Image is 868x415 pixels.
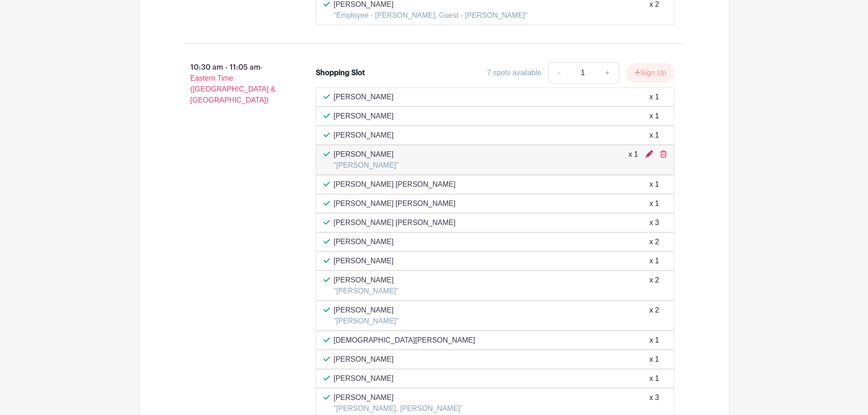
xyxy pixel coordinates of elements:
p: "[PERSON_NAME]" [334,286,399,297]
div: x 1 [649,354,659,365]
div: x 1 [649,256,659,266]
p: [PERSON_NAME] [334,256,394,266]
div: x 1 [649,92,659,102]
div: x 1 [649,335,659,346]
p: [PERSON_NAME] [334,373,394,384]
div: x 1 [649,179,659,190]
p: 10:30 am - 11:05 am [169,58,302,109]
div: x 2 [649,305,659,327]
p: [PERSON_NAME] [334,92,394,102]
div: x 3 [649,392,659,414]
div: x 1 [649,111,659,122]
p: [PERSON_NAME] [334,392,462,403]
div: x 2 [649,275,659,297]
p: [PERSON_NAME] [PERSON_NAME] [334,198,456,209]
p: [PERSON_NAME] [PERSON_NAME] [334,179,456,190]
p: [PERSON_NAME] [334,354,394,365]
p: [PERSON_NAME] [PERSON_NAME] [334,217,456,228]
div: x 2 [649,236,659,247]
p: [PERSON_NAME] [334,111,394,122]
div: x 1 [628,149,638,171]
div: x 1 [649,198,659,209]
a: - [549,62,570,84]
p: [PERSON_NAME] [334,130,394,141]
p: [PERSON_NAME] [334,236,394,247]
p: "Employee - [PERSON_NAME], Guest - [PERSON_NAME]" [334,10,528,21]
div: 7 spots available [487,67,541,78]
div: Shopping Slot [316,67,365,78]
p: "[PERSON_NAME]" [334,160,399,171]
span: - Eastern Time ([GEOGRAPHIC_DATA] & [GEOGRAPHIC_DATA]) [190,63,276,104]
a: + [596,62,619,84]
p: [PERSON_NAME] [334,275,399,286]
p: "[PERSON_NAME]" [334,316,399,327]
p: [DEMOGRAPHIC_DATA][PERSON_NAME] [334,335,475,346]
div: x 1 [649,130,659,141]
p: [PERSON_NAME] [334,149,399,160]
div: x 3 [649,217,659,228]
div: x 1 [649,373,659,384]
p: "[PERSON_NAME], [PERSON_NAME]" [334,403,462,414]
button: Sign Up [627,63,674,82]
p: [PERSON_NAME] [334,305,399,316]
